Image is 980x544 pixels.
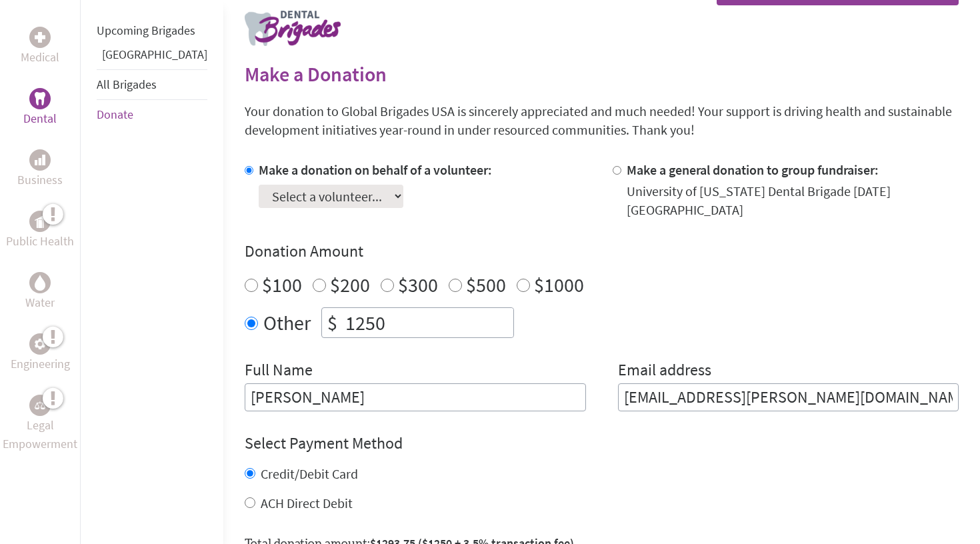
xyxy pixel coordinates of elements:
label: Full Name [245,359,313,383]
img: Engineering [35,339,45,349]
p: Public Health [6,232,74,251]
a: All Brigades [97,77,157,92]
label: $1000 [534,272,584,297]
div: Dental [29,88,51,109]
a: MedicalMedical [21,27,59,67]
li: Upcoming Brigades [97,16,207,45]
img: Public Health [35,215,45,228]
img: logo-dental.png [245,11,341,46]
label: $100 [262,272,302,297]
p: Medical [21,48,59,67]
label: Make a general donation to group fundraiser: [627,161,879,178]
li: All Brigades [97,69,207,100]
img: Legal Empowerment [35,401,45,409]
label: $500 [466,272,506,297]
div: Legal Empowerment [29,395,51,416]
a: BusinessBusiness [17,149,63,189]
label: $200 [330,272,370,297]
p: Engineering [11,355,70,373]
a: EngineeringEngineering [11,333,70,373]
a: [GEOGRAPHIC_DATA] [102,47,207,62]
label: Make a donation on behalf of a volunteer: [259,161,492,178]
p: Your donation to Global Brigades USA is sincerely appreciated and much needed! Your support is dr... [245,102,959,139]
a: Public HealthPublic Health [6,211,74,251]
div: Engineering [29,333,51,355]
label: Other [263,307,311,338]
a: WaterWater [25,272,55,312]
h2: Make a Donation [245,62,959,86]
div: University of [US_STATE] Dental Brigade [DATE] [GEOGRAPHIC_DATA] [627,182,959,219]
div: $ [322,308,343,337]
a: DentalDental [23,88,57,128]
p: Dental [23,109,57,128]
p: Business [17,171,63,189]
label: ACH Direct Debit [261,495,353,511]
label: Credit/Debit Card [261,465,358,482]
p: Legal Empowerment [3,416,77,453]
label: Email address [618,359,711,383]
img: Dental [35,92,45,105]
li: Panama [97,45,207,69]
input: Your Email [618,383,959,411]
h4: Select Payment Method [245,433,959,454]
li: Donate [97,100,207,129]
img: Water [35,275,45,290]
div: Medical [29,27,51,48]
a: Upcoming Brigades [97,23,195,38]
div: Business [29,149,51,171]
img: Medical [35,32,45,43]
a: Legal EmpowermentLegal Empowerment [3,395,77,453]
input: Enter Amount [343,308,513,337]
div: Public Health [29,211,51,232]
a: Donate [97,107,133,122]
p: Water [25,293,55,312]
div: Water [29,272,51,293]
input: Enter Full Name [245,383,586,411]
h4: Donation Amount [245,241,959,262]
img: Business [35,155,45,165]
label: $300 [398,272,438,297]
